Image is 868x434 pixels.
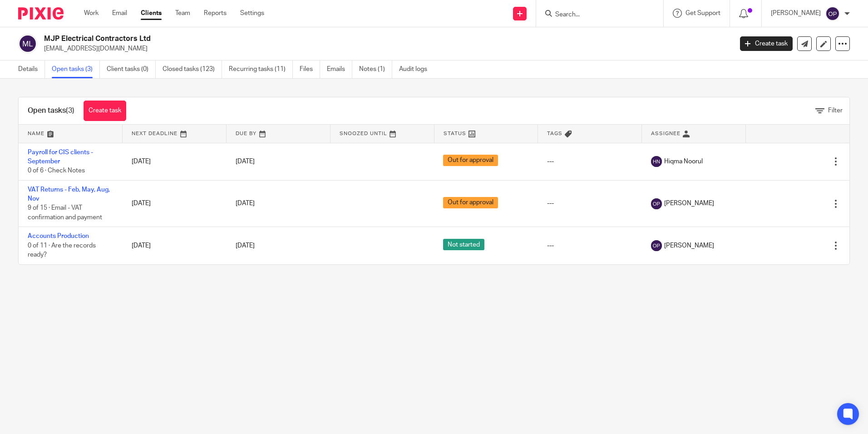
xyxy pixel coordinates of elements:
[443,155,498,166] span: Out for approval
[112,9,127,18] a: Email
[554,11,636,19] input: Search
[18,61,45,78] a: Details
[44,44,726,53] p: [EMAIL_ADDRESS][DOMAIN_NAME]
[547,241,633,250] div: ---
[236,158,255,165] span: [DATE]
[141,9,162,18] a: Clients
[651,198,662,209] img: svg%3E
[28,149,93,165] a: Payroll for CIS clients - September
[18,34,37,53] img: svg%3E
[399,61,434,78] a: Audit logs
[664,241,714,250] span: [PERSON_NAME]
[825,6,840,21] img: svg%3E
[359,61,392,78] a: Notes (1)
[547,199,633,208] div: ---
[84,101,126,121] a: Create task
[327,61,352,78] a: Emails
[44,34,590,44] h2: MJP Electrical Contractors Ltd
[828,107,843,114] span: Filter
[443,197,498,208] span: Out for approval
[28,205,102,221] span: 9 of 15 · Email - VAT confirmation and payment
[28,167,85,174] span: 0 of 6 · Check Notes
[300,61,320,78] a: Files
[771,9,821,18] p: [PERSON_NAME]
[664,199,714,208] span: [PERSON_NAME]
[664,157,703,166] span: Hiqma Noorul
[240,9,264,18] a: Settings
[740,36,793,51] a: Create task
[18,7,64,20] img: Pixie
[66,107,74,114] span: (3)
[229,61,293,78] a: Recurring tasks (11)
[175,9,190,18] a: Team
[28,233,89,239] a: Accounts Production
[236,201,255,207] span: [DATE]
[84,9,99,18] a: Work
[444,131,466,136] span: Status
[236,242,255,249] span: [DATE]
[443,239,484,250] span: Not started
[547,157,633,166] div: ---
[163,61,222,78] a: Closed tasks (123)
[123,227,227,264] td: [DATE]
[547,131,562,136] span: Tags
[651,240,662,251] img: svg%3E
[686,10,720,16] span: Get Support
[28,106,74,116] h1: Open tasks
[340,131,387,136] span: Snoozed Until
[28,187,110,202] a: VAT Returns - Feb, May, Aug, Nov
[204,9,227,18] a: Reports
[52,61,100,78] a: Open tasks (3)
[28,242,96,258] span: 0 of 11 · Are the records ready?
[107,61,156,78] a: Client tasks (0)
[123,143,227,180] td: [DATE]
[651,156,662,167] img: svg%3E
[123,180,227,227] td: [DATE]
